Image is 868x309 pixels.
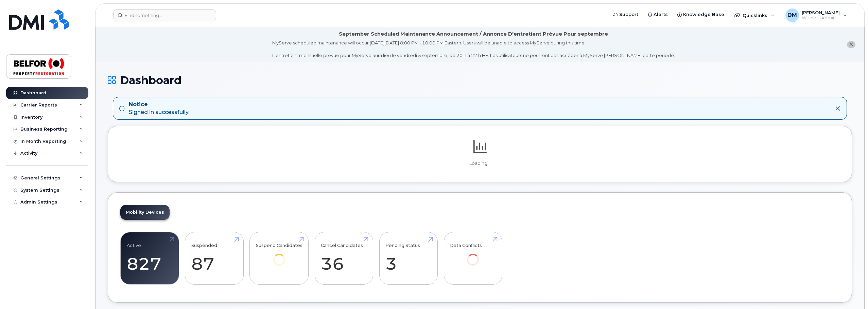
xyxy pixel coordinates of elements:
a: Suspend Candidates [256,236,302,275]
p: Loading... [120,160,839,167]
a: Pending Status 3 [385,236,431,281]
a: Mobility Devices [120,205,170,220]
strong: Notice [129,101,189,109]
div: September Scheduled Maintenance Announcement / Annonce D'entretient Prévue Pour septembre [339,31,608,38]
h1: Dashboard [108,74,852,86]
a: Cancel Candidates 36 [321,236,367,281]
a: Data Conflicts [450,236,496,275]
div: MyServe scheduled maintenance will occur [DATE][DATE] 8:00 PM - 10:00 PM Eastern. Users will be u... [272,40,675,59]
a: Suspended 87 [191,236,237,281]
button: close notification [847,41,855,48]
div: Signed in successfully. [129,101,189,116]
a: Active 827 [127,236,173,281]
